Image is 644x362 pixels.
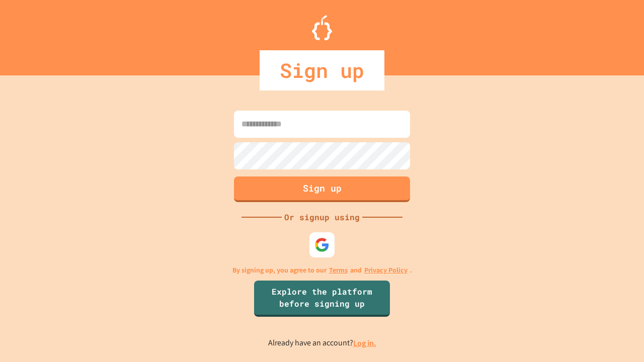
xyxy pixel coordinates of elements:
[268,337,376,349] p: Already have an account?
[314,237,330,252] img: google-icon.svg
[329,265,348,276] a: Terms
[260,50,384,90] div: Sign up
[232,265,412,276] p: By signing up, you agree to our and .
[353,338,376,348] a: Log in.
[364,265,408,276] a: Privacy Policy
[282,211,362,223] div: Or signup using
[312,15,332,40] img: Logo.svg
[254,281,390,317] a: Explore the platform before signing up
[234,176,410,202] button: Sign up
